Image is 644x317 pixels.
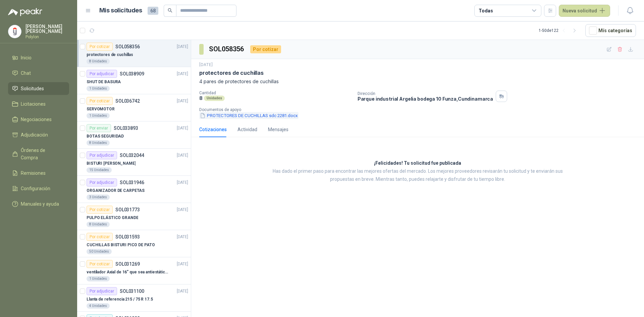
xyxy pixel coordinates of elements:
div: Cotizaciones [199,126,227,133]
div: Por cotizar [250,45,281,53]
p: [DATE] [177,234,188,240]
p: SOL031100 [120,289,144,294]
p: Cantidad [199,91,352,95]
div: Por adjudicar [87,178,117,187]
p: 8 [199,95,203,101]
div: 4 Unidades [87,303,110,309]
span: Inicio [21,54,32,61]
a: Negociaciones [8,113,69,126]
span: Solicitudes [21,85,44,92]
p: [DATE] [177,261,188,267]
h1: Mis solicitudes [99,6,142,15]
div: Por cotizar [87,97,113,105]
p: Has dado el primer paso para encontrar las mejores ofertas del mercado. Los mejores proveedores r... [263,167,572,183]
div: Unidades [204,96,225,101]
div: Actividad [237,126,257,133]
p: SOL036742 [115,99,140,103]
a: Por enviarSOL033893[DATE] BOTAS SEGURIDAD8 Unidades [77,121,191,149]
p: SOL031946 [120,180,144,185]
div: Por adjudicar [87,287,117,295]
span: Chat [21,69,31,77]
p: [PERSON_NAME] [PERSON_NAME] [25,24,69,34]
a: Por cotizarSOL031269[DATE] ventilador Axial de 16” que sea antiestático y/o Anti-explosión, a 220... [77,257,191,284]
p: BOTAS SEGURIDAD [87,133,124,140]
h3: SOL058356 [209,44,245,54]
div: 8 Unidades [87,222,110,227]
p: SOL031773 [115,207,140,212]
div: 1 Unidades [87,276,110,281]
a: Por adjudicarSOL031100[DATE] Llanta de referencia 215 / 75 R 17.54 Unidades [77,284,191,312]
button: PROTECTORES DE CUCHILLAS sdc 2281.docx [199,112,299,119]
p: protectores de cuchillas [199,69,264,76]
p: Documentos de apoyo [199,107,641,112]
p: SOL031593 [115,234,140,239]
span: Remisiones [21,169,46,177]
div: 1 Unidades [87,86,110,91]
span: Negociaciones [21,116,52,123]
p: SOL058356 [115,44,140,49]
div: 3 Unidades [87,195,110,200]
span: Licitaciones [21,100,46,108]
span: search [168,8,172,13]
a: Por cotizarSOL031773[DATE] PULPO ELÁSTICO GRANDE8 Unidades [77,203,191,230]
a: Inicio [8,51,69,64]
div: 15 Unidades [87,167,112,173]
div: 1 Unidades [87,113,110,118]
img: Logo peakr [8,8,42,16]
a: Órdenes de Compra [8,144,69,164]
a: Por cotizarSOL036742[DATE] SERVOMOTOR1 Unidades [77,94,191,121]
p: Llanta de referencia 215 / 75 R 17.5 [87,296,153,303]
a: Manuales y ayuda [8,198,69,210]
img: Company Logo [8,25,21,38]
p: Polylon [25,35,69,39]
p: [DATE] [177,207,188,213]
p: Dirección [358,91,493,96]
a: Por adjudicarSOL038909[DATE] SHUT DE BASURA1 Unidades [77,67,191,94]
a: Solicitudes [8,82,69,95]
div: 8 Unidades [87,59,110,64]
a: Licitaciones [8,98,69,110]
div: Todas [479,7,493,14]
button: Nueva solicitud [559,5,610,17]
p: ventilador Axial de 16” que sea antiestático y/o Anti-explosión, a 220 Voltios [87,269,170,275]
p: SHUT DE BASURA [87,79,121,85]
p: [DATE] [199,62,213,68]
h3: ¡Felicidades! Tu solicitud fue publicada [374,159,461,167]
p: SOL033893 [114,126,138,130]
span: Manuales y ayuda [21,200,59,208]
p: [DATE] [177,98,188,104]
div: Por cotizar [87,233,113,241]
p: [DATE] [177,152,188,159]
span: Adjudicación [21,131,48,139]
p: 4 pares de protectores de cuchillas [199,78,636,85]
div: 1 - 50 de 122 [539,25,580,36]
a: Configuración [8,182,69,195]
a: Por cotizarSOL058356[DATE] protectores de cuchillas8 Unidades [77,40,191,67]
a: Adjudicación [8,128,69,141]
a: Remisiones [8,167,69,179]
p: Parque industrial Argelia bodega 10 Funza , Cundinamarca [358,96,493,102]
div: Por cotizar [87,43,113,51]
div: Por adjudicar [87,70,117,78]
p: BISTURI [PERSON_NAME] [87,160,136,167]
p: SOL031269 [115,262,140,266]
p: [DATE] [177,44,188,50]
div: Por adjudicar [87,151,117,159]
p: SOL038909 [120,71,144,76]
p: protectores de cuchillas [87,52,133,58]
p: SERVOMOTOR [87,106,115,112]
p: ORGANIZADOR DE CARPETAS [87,188,145,194]
div: 8 Unidades [87,140,110,146]
div: Por enviar [87,124,111,132]
button: Mís categorías [585,24,636,37]
span: Órdenes de Compra [21,147,63,161]
p: CUCHILLAS BISTURI PICO DE PATO [87,242,155,248]
p: [DATE] [177,71,188,77]
div: Mensajes [268,126,288,133]
span: Configuración [21,185,50,192]
p: SOL032044 [120,153,144,158]
p: [DATE] [177,288,188,295]
div: Por cotizar [87,206,113,214]
p: [DATE] [177,125,188,131]
a: Por adjudicarSOL032044[DATE] BISTURI [PERSON_NAME]15 Unidades [77,149,191,176]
